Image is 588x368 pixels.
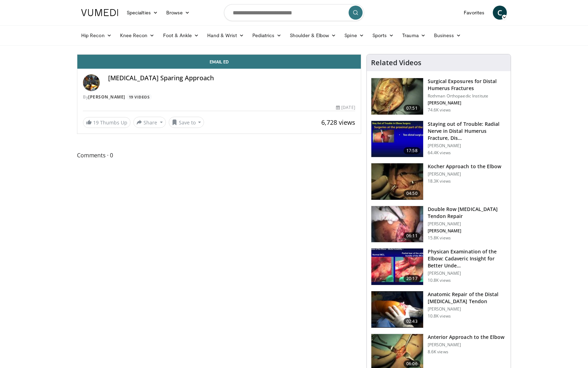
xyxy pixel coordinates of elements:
[428,248,506,269] h3: Physican Examination of the Elbow: Cadaveric Insight for Better Unde…
[428,163,502,170] h3: Kocher Approach to the Elbow
[371,78,423,115] img: 70322_0000_3.png.150x105_q85_crop-smart_upscale.jpg
[77,28,116,42] a: Hip Recon
[428,78,506,92] h3: Surgical Exposures for Distal Humerus Fractures
[371,163,506,200] a: 04:50 Kocher Approach to the Elbow [PERSON_NAME] 18.3K views
[371,163,423,200] img: rQqFhpGihXXoLKSn4xMDoxOjBrO-I4W8.150x105_q85_crop-smart_upscale.jpg
[428,171,502,177] p: [PERSON_NAME]
[428,306,506,312] p: [PERSON_NAME]
[428,178,451,184] p: 18.3K views
[404,318,420,325] span: 02:43
[428,93,506,99] p: Rothman Orthopaedic Institute
[428,334,505,341] h3: Anterior Approach to the Elbow
[371,59,421,67] h4: Related Videos
[428,143,506,149] p: [PERSON_NAME]
[203,28,248,42] a: Hand & Wrist
[133,117,166,128] button: Share
[286,28,340,42] a: Shoulder & Elbow
[371,248,506,285] a: 20:17 Physican Examination of the Elbow: Cadaveric Insight for Better Unde… [PERSON_NAME] 10.8K v...
[428,313,451,319] p: 10.8K views
[88,94,125,100] a: [PERSON_NAME]
[371,291,423,328] img: FmFIn1_MecI9sVpn5hMDoxOjA4MTtFn1_1.150x105_q85_crop-smart_upscale.jpg
[428,121,506,142] h3: Staying out of Trouble: Radial Nerve in Distal Humerus Fracture, Dis…
[224,4,364,21] input: Search topics, interventions
[93,119,99,126] span: 19
[404,147,420,154] span: 17:58
[428,342,505,348] p: [PERSON_NAME]
[126,94,152,100] a: 19 Videos
[371,78,506,115] a: 07:51 Surgical Exposures for Distal Humerus Fractures Rothman Orthopaedic Institute [PERSON_NAME]...
[77,54,361,55] video-js: Video Player
[428,349,448,355] p: 8.6K views
[321,118,355,127] span: 6,728 views
[428,228,506,234] p: [PERSON_NAME]
[404,275,420,282] span: 20:17
[371,121,506,158] a: 17:58 Staying out of Trouble: Radial Nerve in Distal Humerus Fracture, Dis… [PERSON_NAME] 64.4K v...
[108,74,355,82] h4: [MEDICAL_DATA] Sparing Approach
[404,190,420,197] span: 04:50
[371,121,423,157] img: Q2xRg7exoPLTwO8X4xMDoxOjB1O8AjAz_1.150x105_q85_crop-smart_upscale.jpg
[398,28,430,42] a: Trauma
[83,74,100,91] img: Avatar
[340,28,368,42] a: Spine
[248,28,286,42] a: Pediatrics
[493,6,507,20] a: C
[404,232,420,239] span: 06:11
[122,6,162,20] a: Specialties
[404,105,420,112] span: 07:51
[428,100,506,106] p: [PERSON_NAME]
[428,150,451,156] p: 64.4K views
[428,206,506,220] h3: Double Row [MEDICAL_DATA] Tendon Repair
[428,278,451,283] p: 10.8K views
[428,291,506,305] h3: Anatomic Repair of the Distal [MEDICAL_DATA] Tendon
[77,151,361,160] span: Comments 0
[159,28,203,42] a: Foot & Ankle
[371,206,423,243] img: XzOTlMlQSGUnbGTX5hMDoxOjA4MTtFn1_1.150x105_q85_crop-smart_upscale.jpg
[430,28,465,42] a: Business
[460,6,489,20] a: Favorites
[116,28,159,42] a: Knee Recon
[162,6,194,20] a: Browse
[336,104,355,111] div: [DATE]
[404,360,420,367] span: 06:06
[81,9,118,16] img: VuMedi Logo
[428,221,506,227] p: [PERSON_NAME]
[83,117,131,128] a: 19 Thumbs Up
[371,291,506,328] a: 02:43 Anatomic Repair of the Distal [MEDICAL_DATA] Tendon [PERSON_NAME] 10.8K views
[169,117,204,128] button: Save to
[77,55,361,69] a: Email Ed
[371,248,423,285] img: e77bf50f-54f1-4654-a198-5d259888286b.150x105_q85_crop-smart_upscale.jpg
[368,28,398,42] a: Sports
[83,94,355,100] div: By
[428,271,506,276] p: [PERSON_NAME]
[428,107,451,113] p: 74.6K views
[371,206,506,243] a: 06:11 Double Row [MEDICAL_DATA] Tendon Repair [PERSON_NAME] [PERSON_NAME] 15.8K views
[428,235,451,241] p: 15.8K views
